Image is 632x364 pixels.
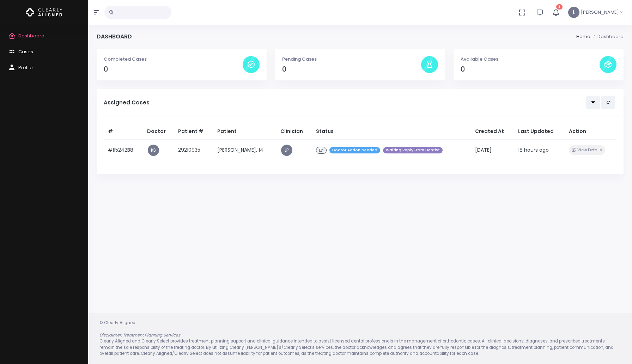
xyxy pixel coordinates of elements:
[104,56,243,63] p: Completed Cases
[514,123,565,140] th: Last Updated
[282,65,421,73] h4: 0
[518,146,549,153] span: 18 hours ago
[18,64,33,71] span: Profile
[312,123,471,140] th: Status
[276,123,312,140] th: Clinician
[329,147,380,154] span: Doctor Action Needed
[148,145,159,156] a: KS
[556,4,563,10] span: 2
[92,320,628,357] div: © Clearly Aligned Clearly Aligned and Clearly Select provides treatment planning support and clin...
[104,99,586,106] h5: Assigned Cases
[281,145,292,156] a: LP
[213,139,276,161] td: [PERSON_NAME], 14
[99,332,180,338] em: Disclaimer: Treatment Planning Services
[569,145,605,155] button: View Details
[174,139,213,161] td: 29210935
[104,65,243,73] h4: 0
[576,33,590,40] li: Home
[18,32,44,39] span: Dashboard
[565,123,616,140] th: Action
[581,9,619,16] span: [PERSON_NAME]
[26,5,62,20] img: Logo Horizontal
[461,65,600,73] h4: 0
[143,123,174,140] th: Doctor
[590,33,624,40] li: Dashboard
[104,139,143,161] td: #115242B8
[471,123,514,140] th: Created At
[383,147,443,154] span: Waiting Reply From Dentist
[568,7,579,18] span: L
[97,33,132,40] h4: Dashboard
[18,48,33,55] span: Cases
[282,56,421,63] p: Pending Cases
[104,123,143,140] th: #
[174,123,213,140] th: Patient #
[475,146,492,153] span: [DATE]
[461,56,600,63] p: Available Cases
[213,123,276,140] th: Patient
